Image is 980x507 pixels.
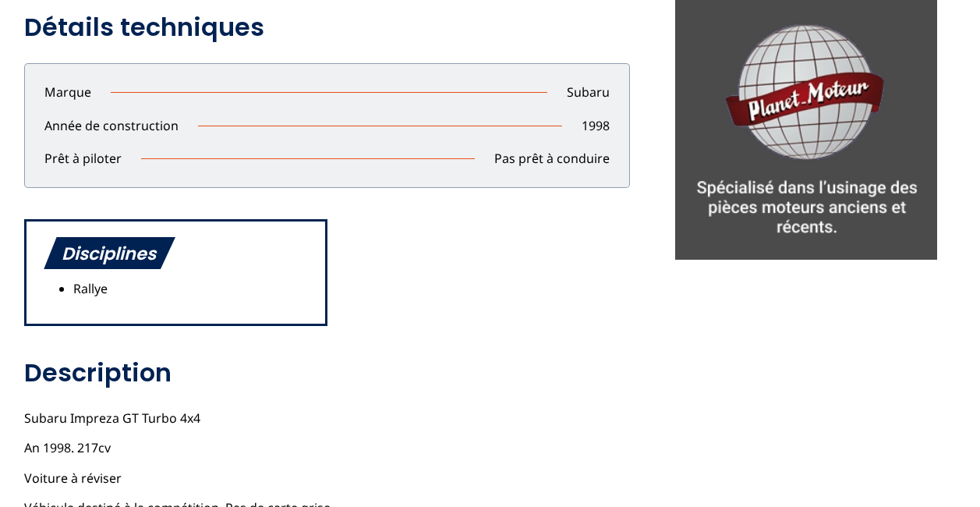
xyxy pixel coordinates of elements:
[73,282,175,296] li: Rallye
[24,357,629,388] h2: Description
[25,150,141,167] p: Prêt à piloter
[42,237,175,269] h2: Disciplines
[24,409,629,427] p: Subaru Impreza GT Turbo 4x4
[24,470,629,487] p: Voiture à réviser
[24,439,629,456] p: An 1998. 217cv
[547,83,629,101] p: Subaru
[562,117,629,134] p: 1998
[25,117,198,134] p: Année de construction
[475,150,629,167] p: Pas prêt à conduire
[24,12,629,43] h2: Détails techniques
[25,83,111,101] p: Marque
